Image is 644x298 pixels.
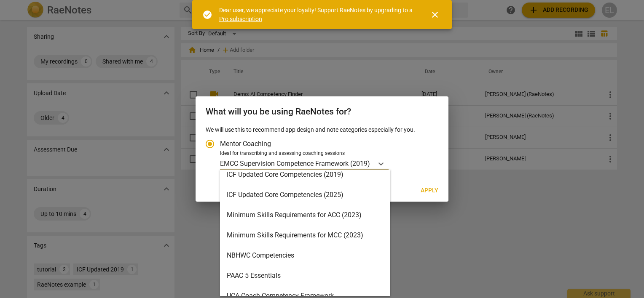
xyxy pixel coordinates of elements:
span: Apply [421,186,438,195]
div: PAAC 5 Essentials [220,266,390,286]
p: We will use this to recommend app design and note categories especially for you. [206,125,438,134]
button: Apply [414,183,445,198]
div: Account type [206,134,438,170]
div: ICF Updated Core Competencies (2019) [220,165,390,185]
input: Ideal for transcribing and assessing coaching sessionsEMCC Supervision Competence Framework (2019) [371,160,373,168]
span: check_circle [202,10,212,20]
button: Close [425,5,445,25]
a: Pro subscription [219,16,262,22]
div: ICF Updated Core Competencies (2025) [220,185,390,205]
div: Ideal for transcribing and assessing coaching sessions [220,150,436,157]
div: Minimum Skills Requirements for ACC (2023) [220,205,390,225]
div: Dear user, we appreciate your loyalty! Support RaeNotes by upgrading to a [219,6,415,23]
span: Mentor Coaching [220,139,271,149]
div: NBHWC Competencies [220,245,390,266]
div: Minimum Skills Requirements for MCC (2023) [220,225,390,245]
p: EMCC Supervision Competence Framework (2019) [220,159,370,168]
span: close [430,10,440,20]
h2: What will you be using RaeNotes for? [206,106,438,117]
